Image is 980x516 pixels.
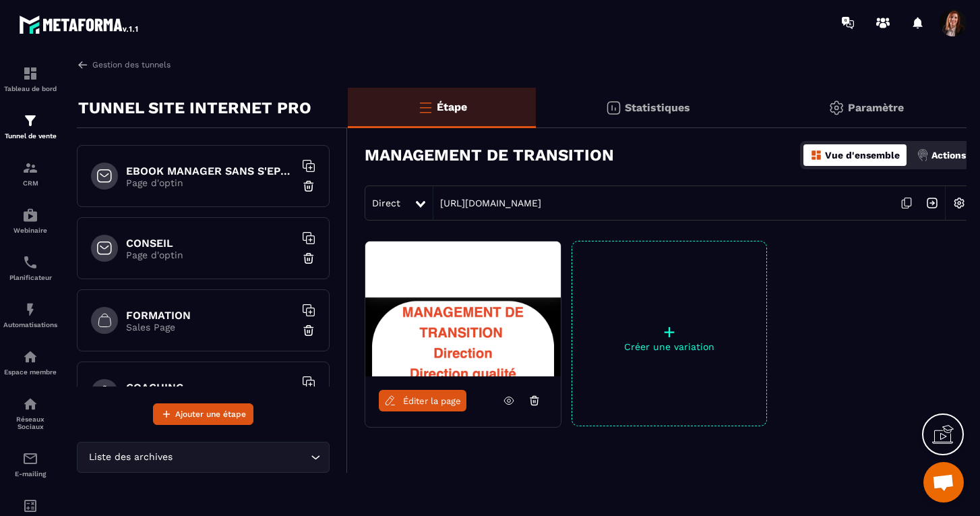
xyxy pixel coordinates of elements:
img: arrow [77,59,89,71]
div: Search for option [77,442,330,473]
h6: FORMATION [126,309,295,322]
span: Direct [372,198,400,208]
img: stats.20deebd0.svg [605,100,621,116]
a: [URL][DOMAIN_NAME] [433,198,541,208]
p: Espace membre [3,368,57,376]
a: automationsautomationsWebinaire [3,197,57,244]
a: automationsautomationsAutomatisations [3,291,57,339]
p: Page d'optin [126,177,295,188]
img: automations [22,349,38,365]
p: Réseaux Sociaux [3,415,57,430]
h3: MANAGEMENT DE TRANSITION [365,146,614,165]
a: emailemailE-mailing [3,440,57,488]
img: setting-gr.5f69749f.svg [828,100,845,116]
span: Liste des archives [86,450,175,465]
span: Éditer la page [403,396,461,406]
h6: EBOOK MANAGER SANS S'EPUISER OFFERT [126,165,295,177]
p: Webinaire [3,227,57,234]
p: Créer une variation [572,341,766,352]
img: image [365,241,561,376]
p: Tableau de bord [3,85,57,92]
img: trash [302,252,315,265]
p: Paramètre [848,101,904,114]
p: TUNNEL SITE INTERNET PRO [78,94,311,121]
img: dashboard-orange.40269519.svg [810,149,822,161]
img: trash [302,179,315,193]
p: Page d'optin [126,250,295,260]
a: Ouvrir le chat [923,462,964,503]
img: formation [22,113,38,129]
img: formation [22,160,38,176]
p: Planificateur [3,274,57,281]
img: bars-o.4a397970.svg [417,99,433,115]
p: Tunnel de vente [3,132,57,140]
a: Éditer la page [379,390,466,411]
img: automations [22,207,38,223]
a: formationformationTunnel de vente [3,103,57,150]
p: Actions [931,150,966,161]
span: Ajouter une étape [175,407,246,421]
img: social-network [22,396,38,412]
h6: CONSEIL [126,237,295,250]
a: social-networksocial-networkRéseaux Sociaux [3,386,57,440]
img: trash [302,324,315,337]
img: accountant [22,498,38,514]
button: Ajouter une étape [153,403,253,425]
img: email [22,451,38,467]
a: schedulerschedulerPlanificateur [3,244,57,291]
img: setting-w.858f3a88.svg [946,190,972,216]
p: + [572,322,766,341]
img: arrow-next.bcc2205e.svg [919,190,945,216]
a: Gestion des tunnels [77,59,171,71]
img: formation [22,65,38,82]
p: Sales Page [126,322,295,333]
a: formationformationTableau de bord [3,55,57,103]
p: E-mailing [3,470,57,478]
a: formationformationCRM [3,150,57,197]
img: scheduler [22,254,38,270]
input: Search for option [175,450,307,465]
p: Vue d'ensemble [825,150,900,161]
h6: COACHING [126,381,295,394]
p: CRM [3,179,57,187]
img: automations [22,302,38,318]
img: actions.d6e523a2.png [917,149,929,161]
img: logo [19,12,140,36]
p: Statistiques [625,101,690,114]
p: Étape [437,101,467,113]
a: automationsautomationsEspace membre [3,339,57,386]
p: Automatisations [3,321,57,328]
